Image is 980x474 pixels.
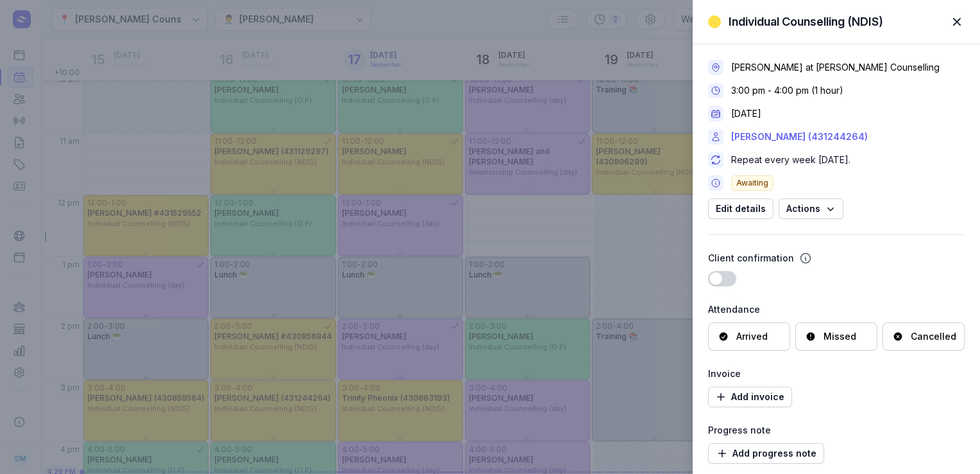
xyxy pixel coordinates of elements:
[911,330,956,343] div: Cancelled
[731,61,940,74] div: [PERSON_NAME] at [PERSON_NAME] Counselling
[824,330,856,343] div: Missed
[708,198,773,219] button: Edit details
[708,302,965,317] div: Attendance
[731,84,843,97] div: 3:00 pm - 4:00 pm (1 hour)
[731,175,773,191] span: Awaiting
[736,330,768,343] div: Arrived
[716,389,784,405] span: Add invoice
[716,446,816,461] span: Add progress note
[729,14,883,30] div: Individual Counselling (NDIS)
[708,366,965,382] div: Invoice
[731,107,761,120] div: [DATE]
[731,129,868,145] a: [PERSON_NAME] (431244264)
[786,201,836,216] span: Actions
[779,198,843,219] button: Actions
[708,250,794,266] div: Client confirmation
[708,423,965,438] div: Progress note
[731,154,850,166] div: Repeat every week [DATE].
[716,201,766,216] span: Edit details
